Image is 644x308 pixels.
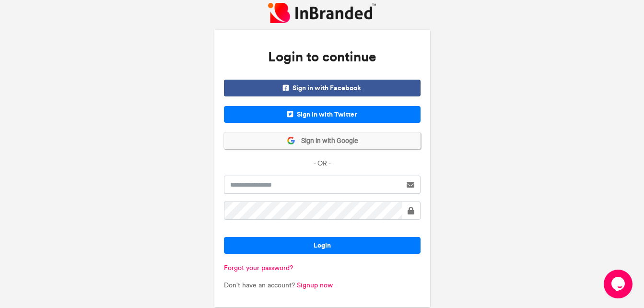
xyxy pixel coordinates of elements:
span: Sign in with Twitter [224,106,421,123]
p: Don't have an account? [224,281,421,290]
a: Signup now [297,281,333,289]
span: Sign in with Facebook [224,80,421,96]
p: - OR - [224,159,421,168]
a: Forgot your password? [224,264,293,272]
h3: Login to continue [224,39,421,75]
iframe: chat widget [604,270,634,298]
span: Sign in with Google [295,136,358,146]
button: Login [224,237,421,254]
img: InBranded Logo [268,3,376,23]
button: Sign in with Google [224,132,421,149]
